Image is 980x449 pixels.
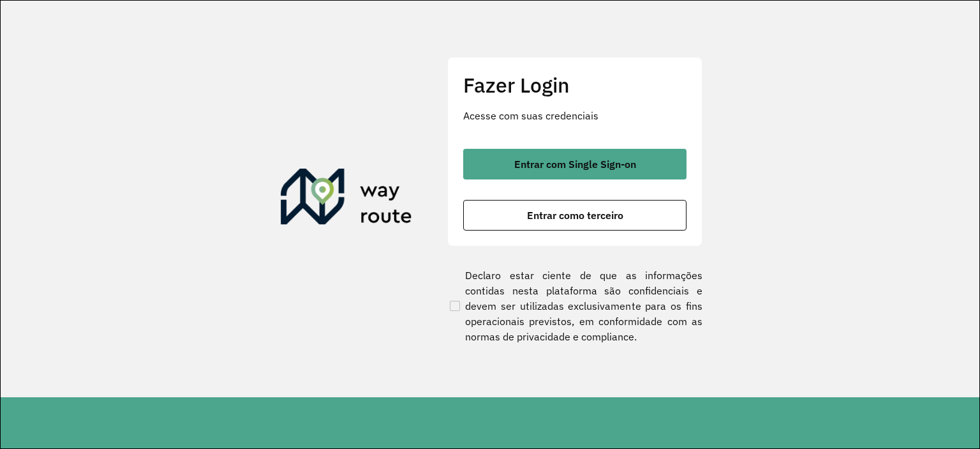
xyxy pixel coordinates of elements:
label: Declaro estar ciente de que as informações contidas nesta plataforma são confidenciais e devem se... [447,268,702,344]
button: button [463,200,687,231]
span: Entrar com Single Sign-on [514,159,636,169]
span: Entrar como terceiro [527,210,623,220]
p: Acesse com suas credenciais [463,108,687,123]
h2: Fazer Login [463,73,687,97]
button: button [463,149,687,179]
img: Roteirizador AmbevTech [281,169,412,230]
